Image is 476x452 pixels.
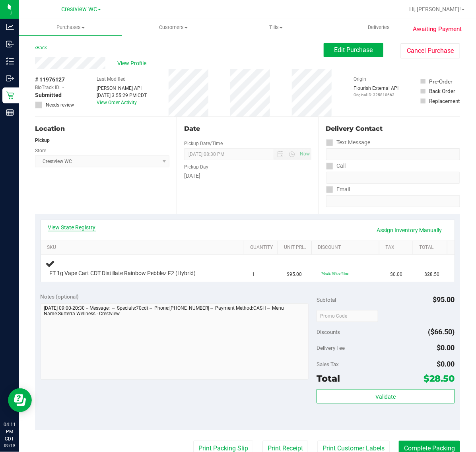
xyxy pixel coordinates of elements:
span: FT 1g Vape Cart CDT Distillate Rainbow Pebblez F2 (Hybrid) [50,270,196,277]
input: Promo Code [317,310,378,322]
span: Sales Tax [317,361,339,367]
button: Cancel Purchase [400,43,460,58]
div: [PERSON_NAME] API [97,85,147,92]
p: Original ID: 325810663 [354,92,398,98]
div: Flourish External API [354,85,398,98]
a: View State Registry [48,223,96,231]
label: Pickup Date/Time [184,140,223,147]
span: Tills [225,24,327,31]
div: Pre-Order [429,78,453,85]
a: Quantity [250,244,274,251]
p: 09/19 [4,442,16,448]
iframe: Resource center [8,388,32,412]
div: [DATE] [184,172,311,180]
a: Tax [386,244,410,251]
a: Discount [318,244,377,251]
span: Deliveries [357,24,400,31]
span: $0.00 [437,360,455,368]
div: Delivery Contact [326,124,460,134]
div: [DATE] 3:55:29 PM CDT [97,92,147,99]
a: SKU [47,244,241,251]
inline-svg: Reports [6,109,14,116]
span: Discounts [317,325,340,339]
p: 04:11 PM CDT [4,421,16,442]
span: Crestview WC [61,6,97,13]
label: Call [326,160,346,172]
inline-svg: Inbound [6,40,14,48]
a: View Order Activity [97,100,137,105]
label: Email [326,184,350,195]
span: Edit Purchase [334,46,373,54]
div: Location [35,124,169,134]
span: Submitted [35,91,62,99]
label: Text Message [326,137,371,148]
span: Customers [122,24,225,31]
inline-svg: Inventory [6,57,14,65]
button: Edit Purchase [324,43,383,57]
a: Back [35,45,47,50]
strong: Pickup [35,138,50,143]
a: Assign Inventory Manually [372,223,447,237]
span: $0.00 [390,271,402,278]
span: # 11976127 [35,76,65,84]
span: 1 [253,271,255,278]
label: Store [35,147,46,154]
label: Origin [354,76,366,83]
span: $28.50 [425,271,440,278]
a: Tills [225,19,328,36]
inline-svg: Retail [6,91,14,99]
input: Format: (999) 999-9999 [326,148,460,160]
inline-svg: Analytics [6,23,14,31]
a: Unit Price [284,244,309,251]
a: Deliveries [328,19,431,36]
span: Validate [375,394,396,400]
span: Subtotal [317,297,336,303]
span: Total [317,373,340,384]
span: $95.00 [287,271,302,278]
a: Purchases [19,19,122,36]
label: Pickup Day [184,163,208,171]
span: 70cdt: 70% off line [321,272,349,275]
span: $95.00 [433,295,455,304]
div: Back Order [429,87,456,95]
div: Replacement [429,97,460,105]
button: Validate [317,389,455,404]
span: BioTrack ID: [35,84,60,91]
span: Needs review [46,101,74,109]
span: Notes (optional) [41,293,79,300]
span: Hi, [PERSON_NAME]! [409,6,461,12]
inline-svg: Outbound [6,74,14,82]
input: Format: (999) 999-9999 [326,172,460,184]
span: Delivery Fee [317,345,345,351]
label: Last Modified [97,76,126,83]
span: ($66.50) [428,328,455,336]
a: Customers [122,19,225,36]
span: $28.50 [424,373,455,384]
span: Purchases [19,24,122,31]
a: Total [420,244,444,251]
span: $0.00 [437,343,455,352]
span: Awaiting Payment [413,25,462,34]
span: - [62,84,64,91]
span: View Profile [117,59,149,68]
div: Date [184,124,311,134]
